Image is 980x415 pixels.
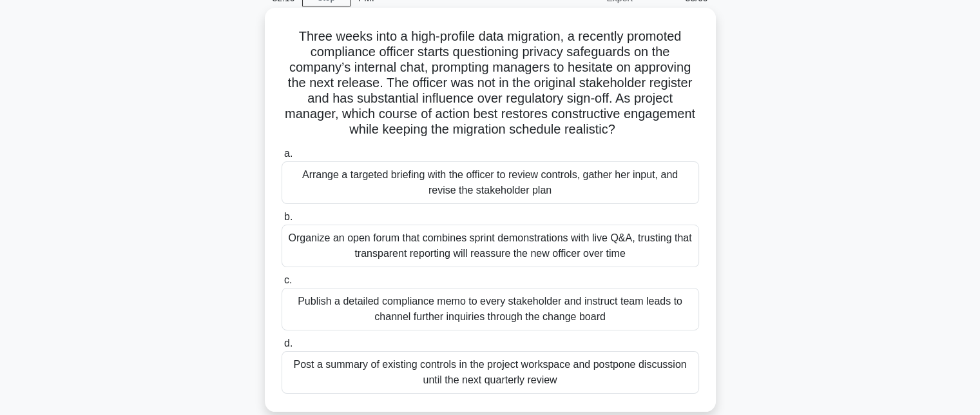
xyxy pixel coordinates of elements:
div: Organize an open forum that combines sprint demonstrations with live Q&A, trusting that transpare... [282,225,699,267]
span: d. [284,338,293,349]
div: Post a summary of existing controls in the project workspace and postpone discussion until the ne... [282,351,699,394]
h5: Three weeks into a high-profile data migration, a recently promoted compliance officer starts que... [280,28,700,138]
span: a. [284,148,293,159]
div: Publish a detailed compliance memo to every stakeholder and instruct team leads to channel furthe... [282,288,699,330]
span: b. [284,211,293,222]
div: Arrange a targeted briefing with the officer to review controls, gather her input, and revise the... [282,161,699,204]
span: c. [284,274,292,285]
